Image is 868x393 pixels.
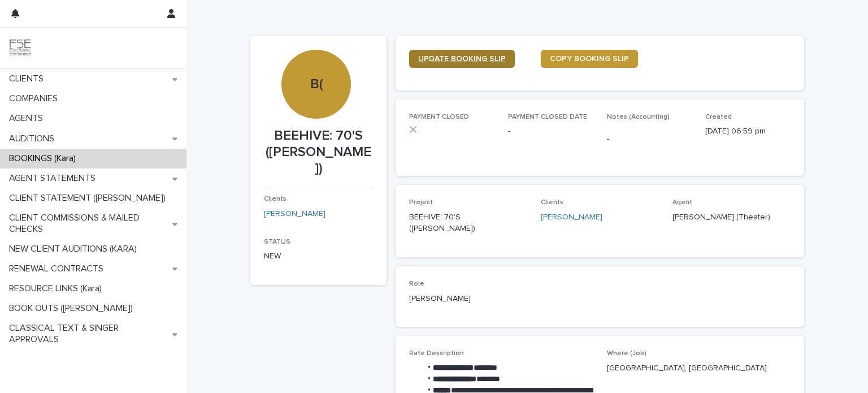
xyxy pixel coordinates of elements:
p: [GEOGRAPHIC_DATA], [GEOGRAPHIC_DATA] [607,362,791,374]
a: [PERSON_NAME] [541,211,602,223]
span: Created [705,114,732,120]
span: Rate Description [409,350,464,357]
span: COPY BOOKING SLIP [550,55,629,63]
a: UPDATE BOOKING SLIP [409,50,515,68]
p: - [607,133,692,145]
p: BEEHIVE: 70'S ([PERSON_NAME]) [409,211,527,235]
p: [PERSON_NAME] [409,293,527,305]
span: PAYMENT CLOSED [409,114,469,120]
p: [PERSON_NAME] (Theater) [672,211,791,223]
span: Clients [264,196,287,202]
span: UPDATE BOOKING SLIP [418,55,506,63]
span: Role [409,280,424,287]
p: AUDITIONS [5,133,63,144]
div: B( [281,7,350,93]
span: PAYMENT CLOSED DATE [508,114,587,120]
p: BOOKINGS (Kara) [5,153,85,164]
p: CLIENT STATEMENT ([PERSON_NAME]) [5,193,175,204]
p: NEW CLIENT AUDITIONS (KARA) [5,244,146,254]
p: RENEWAL CONTRACTS [5,264,112,274]
p: CLIENTS [5,74,53,84]
span: Clients [541,199,563,206]
p: CLIENT COMMISSIONS & MAILED CHECKS [5,213,172,234]
span: Where (Job) [607,350,646,357]
p: RESOURCE LINKS (Kara) [5,283,111,294]
p: NEW [264,251,373,262]
a: [PERSON_NAME] [264,208,325,220]
p: [DATE] 06:59 pm [705,126,791,137]
p: BOOK OUTS ([PERSON_NAME]) [5,303,142,314]
p: AGENT STATEMENTS [5,173,105,184]
span: Notes (Accounting) [607,114,670,120]
p: BEEHIVE: 70'S ([PERSON_NAME]) [264,128,373,176]
p: AGENTS [5,113,52,124]
img: 9JgRvJ3ETPGCJDhvPVA5 [9,37,32,59]
a: COPY BOOKING SLIP [541,50,638,68]
p: - [508,126,593,137]
span: STATUS [264,239,290,245]
p: CLASSICAL TEXT & SINGER APPROVALS [5,323,172,344]
p: COMPANIES [5,93,67,104]
span: Project [409,199,433,206]
span: Agent [672,199,692,206]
